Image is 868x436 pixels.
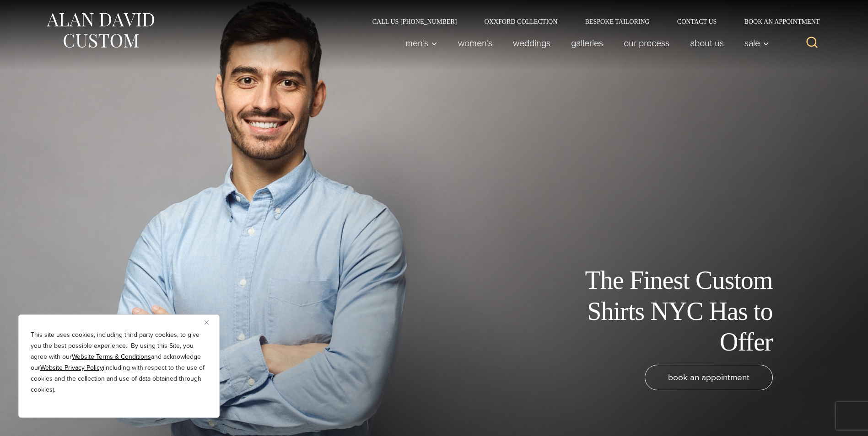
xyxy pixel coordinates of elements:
[730,18,823,25] a: Book an Appointment
[663,18,731,25] a: Contact Us
[359,18,823,25] nav: Secondary Navigation
[447,34,502,52] a: Women’s
[668,371,749,384] span: book an appointment
[72,352,151,362] a: Website Terms & Conditions
[395,34,774,52] nav: Primary Navigation
[613,34,679,52] a: Our Process
[679,34,734,52] a: About Us
[561,34,613,52] a: Galleries
[359,18,471,25] a: Call Us [PHONE_NUMBER]
[567,265,773,357] h1: The Finest Custom Shirts NYC Has to Offer
[470,18,571,25] a: Oxxford Collection
[405,38,437,48] span: Men’s
[40,363,103,372] a: Website Privacy Policy
[31,330,207,395] p: This site uses cookies, including third party cookies, to give you the best possible experience. ...
[205,317,216,328] button: Close
[205,320,209,324] img: Close
[645,365,773,390] a: book an appointment
[571,18,663,25] a: Bespoke Tailoring
[744,38,769,48] span: Sale
[45,10,155,51] img: Alan David Custom
[801,32,823,54] button: View Search Form
[502,34,561,52] a: weddings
